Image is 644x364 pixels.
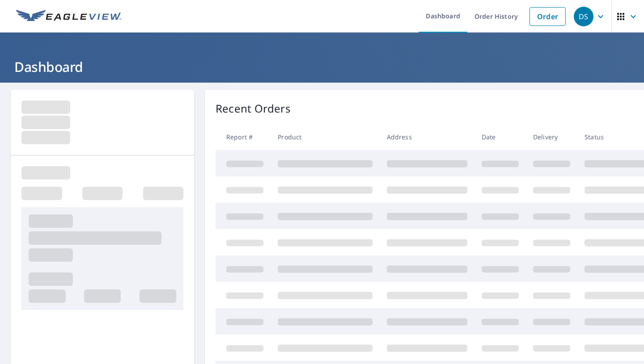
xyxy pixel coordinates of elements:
[475,124,526,150] th: Date
[16,10,122,23] img: EV Logo
[526,124,577,150] th: Delivery
[574,7,593,26] div: DS
[216,100,291,117] p: Recent Orders
[530,7,566,26] a: Order
[216,124,271,150] th: Report #
[11,58,633,76] h1: Dashboard
[271,124,380,150] th: Product
[380,124,475,150] th: Address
